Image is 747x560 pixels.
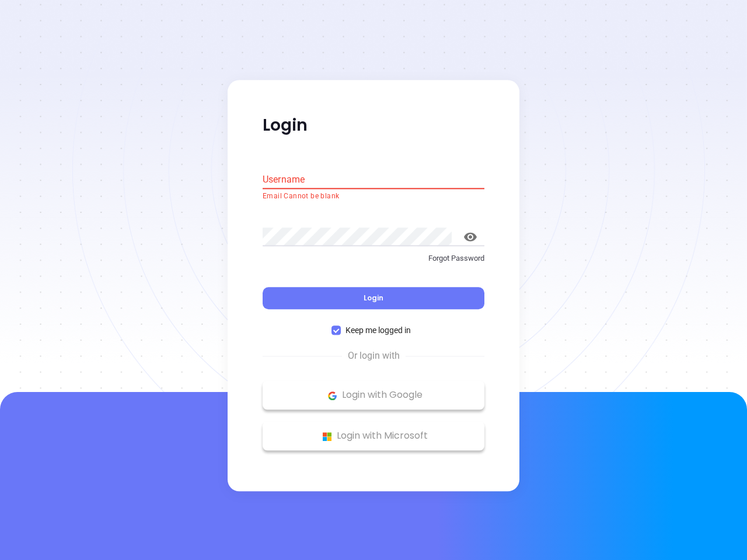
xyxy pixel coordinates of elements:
button: Login [263,288,484,310]
p: Login [263,115,484,136]
p: Forgot Password [263,253,484,264]
img: Google Logo [325,388,340,403]
button: toggle password visibility [456,223,484,251]
img: Microsoft Logo [320,429,334,444]
p: Login with Microsoft [268,428,479,445]
p: Email Cannot be blank [263,191,484,202]
a: Forgot Password [263,253,484,274]
span: Or login with [342,349,406,363]
button: Microsoft Logo Login with Microsoft [263,422,484,451]
button: Google Logo Login with Google [263,381,484,410]
p: Login with Google [268,387,479,404]
span: Login [364,293,383,303]
span: Keep me logged in [341,324,416,337]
